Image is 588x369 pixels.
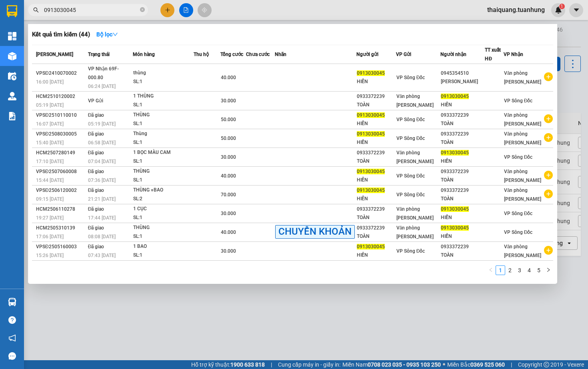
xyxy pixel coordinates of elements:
[396,136,425,141] span: VP Sông Đốc
[88,215,116,221] span: 17:44 [DATE]
[221,154,236,160] span: 30.000
[544,246,553,255] span: plus-circle
[504,244,541,258] span: Văn phòng [PERSON_NAME]
[441,213,484,222] div: HIỀN
[441,78,484,86] div: [PERSON_NAME]
[36,224,86,232] div: HCM2505310139
[220,52,243,57] span: Tổng cước
[88,187,104,193] span: Đã giao
[504,187,541,202] span: Văn phòng [PERSON_NAME]
[396,52,411,57] span: VP Gửi
[36,205,86,213] div: HCM2506110278
[133,251,193,260] div: SL: 1
[356,52,378,57] span: Người gửi
[357,213,396,222] div: TOÀN
[396,94,434,108] span: Văn phòng [PERSON_NAME]
[133,157,193,166] div: SL: 1
[357,195,396,203] div: HIỀN
[496,266,505,275] a: 1
[357,157,396,166] div: TOÀN
[221,211,236,216] span: 30.000
[44,6,138,14] input: Tìm tên, số ĐT hoặc mã đơn
[486,265,496,275] li: Previous Page
[544,133,553,142] span: plus-circle
[440,52,466,57] span: Người nhận
[504,154,533,160] span: VP Sông Đốc
[504,211,533,216] span: VP Sông Đốc
[485,47,501,62] span: TT xuất HĐ
[8,32,16,40] img: dashboard-icon
[504,70,541,85] span: Văn phòng [PERSON_NAME]
[357,149,396,157] div: 0933372239
[36,253,64,258] span: 15:26 [DATE]
[357,70,385,76] span: 0913030045
[88,66,119,80] span: VP Nhận 69F-000.80
[36,168,86,176] div: VPSĐ2507060008
[221,248,236,254] span: 30.000
[133,78,193,86] div: SL: 1
[88,112,104,118] span: Đã giao
[396,117,425,122] span: VP Sông Đốc
[441,69,484,78] div: 0945354510
[504,169,541,183] span: Văn phòng [PERSON_NAME]
[88,131,104,137] span: Đã giao
[504,229,533,235] span: VP Sông Đốc
[357,120,396,128] div: HIỀN
[357,78,396,86] div: HIỀN
[544,72,553,81] span: plus-circle
[515,265,524,275] li: 3
[441,101,484,109] div: HIỀN
[275,225,355,238] span: CHUYỂN KHOẢN
[441,225,469,231] span: 0913030045
[32,30,90,39] h3: Kết quả tìm kiếm ( 44 )
[357,169,385,174] span: 0913030045
[357,138,396,147] div: HIỀN
[88,159,116,164] span: 07:04 [DATE]
[36,69,86,78] div: VPSĐ2410070002
[36,140,64,146] span: 15:40 [DATE]
[7,5,17,17] img: logo-vxr
[221,98,236,104] span: 30.000
[8,52,16,60] img: warehouse-icon
[194,52,209,57] span: Thu hộ
[546,267,551,272] span: right
[88,52,110,57] span: Trạng thái
[133,195,193,203] div: SL: 2
[544,114,553,123] span: plus-circle
[36,186,86,195] div: VPSĐ2506120002
[396,75,425,80] span: VP Sông Đốc
[133,69,193,78] div: thùng
[496,265,505,275] li: 1
[357,224,396,232] div: 0933372239
[36,130,86,138] div: VPSĐ2508030005
[8,334,16,342] span: notification
[441,94,469,99] span: 0913030045
[524,265,534,275] li: 4
[36,92,86,101] div: HCM2510120002
[88,244,104,249] span: Đã giao
[88,253,116,258] span: 07:43 [DATE]
[8,112,16,120] img: solution-icon
[133,167,193,176] div: THÙNG
[441,130,484,138] div: 0933372239
[357,187,385,193] span: 0913030045
[441,232,484,241] div: HIỀN
[88,206,104,212] span: Đã giao
[357,101,396,109] div: TOÀN
[133,101,193,110] div: SL: 1
[36,178,64,183] span: 15:44 [DATE]
[133,120,193,128] div: SL: 1
[88,225,104,231] span: Đã giao
[534,266,543,275] a: 5
[133,52,155,57] span: Món hàng
[96,31,118,38] strong: Bộ lọc
[36,234,64,239] span: 17:06 [DATE]
[140,7,145,12] span: close-circle
[525,266,534,275] a: 4
[221,117,236,122] span: 50.000
[357,176,396,184] div: HIỀN
[221,229,236,235] span: 40.000
[90,28,124,41] button: Bộ lọcdown
[88,150,104,156] span: Đã giao
[275,52,286,57] span: Nhãn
